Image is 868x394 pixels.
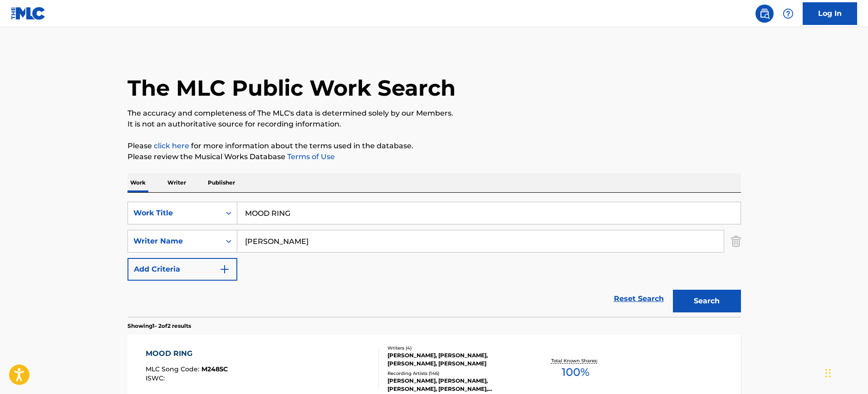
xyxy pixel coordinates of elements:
span: M2485C [201,365,228,373]
p: Please review the Musical Works Database [128,151,741,162]
p: Publisher [205,173,238,192]
p: Showing 1 - 2 of 2 results [128,322,191,330]
span: 100 % [562,364,589,380]
img: 9d2ae6d4665cec9f34b9.svg [219,264,230,275]
button: Add Criteria [128,258,237,281]
div: [PERSON_NAME], [PERSON_NAME], [PERSON_NAME], [PERSON_NAME], [PERSON_NAME] [387,377,525,393]
h1: The MLC Public Work Search [128,74,456,102]
div: Recording Artists ( 146 ) [387,370,525,377]
div: Writers ( 4 ) [387,345,525,351]
span: MLC Song Code : [146,365,201,373]
a: Terms of Use [285,152,335,161]
p: Writer [165,173,189,192]
a: Log In [803,2,857,25]
img: MLC Logo [11,7,46,20]
div: Help [779,5,797,23]
p: Work [128,173,148,192]
a: Reset Search [609,289,668,309]
p: The accuracy and completeness of The MLC's data is determined solely by our Members. [128,108,741,119]
div: Drag [825,360,831,387]
p: Please for more information about the terms used in the database. [128,141,741,151]
a: Public Search [755,5,774,23]
img: Delete Criterion [731,230,741,253]
a: click here [154,141,189,150]
p: It is not an authoritative source for recording information. [128,119,741,130]
div: [PERSON_NAME], [PERSON_NAME], [PERSON_NAME], [PERSON_NAME] [387,351,525,368]
iframe: Resource Center [843,257,868,330]
p: Total Known Shares: [551,357,600,364]
form: Search Form [128,202,741,317]
img: help [783,8,794,19]
div: MOOD RING [146,348,228,359]
span: ISWC : [146,374,167,382]
div: Work Title [133,208,215,219]
button: Search [673,290,741,312]
div: Writer Name [133,236,215,247]
img: search [759,8,770,19]
iframe: Chat Widget [823,350,868,394]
